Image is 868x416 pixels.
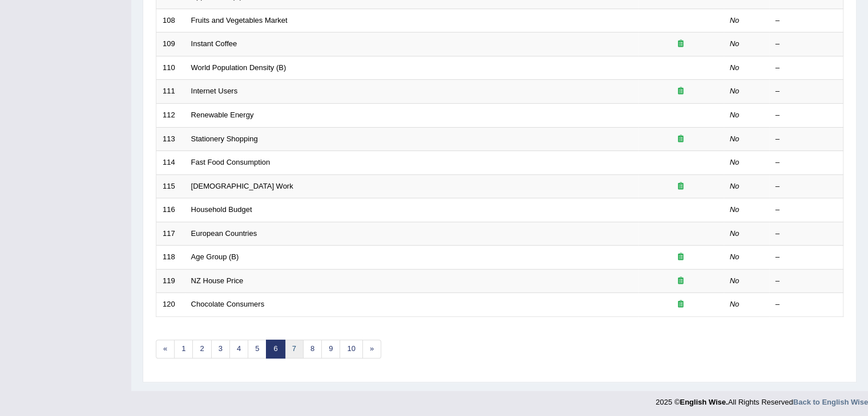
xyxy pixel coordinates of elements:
[776,252,837,263] div: –
[191,300,265,308] a: Chocolate Consumers
[730,158,740,166] em: No
[156,80,185,104] td: 111
[776,110,837,121] div: –
[776,205,837,215] div: –
[191,134,258,143] a: Stationery Shopping
[156,340,175,358] a: «
[303,340,322,358] a: 8
[776,15,837,26] div: –
[156,174,185,198] td: 115
[248,340,267,358] a: 5
[156,151,185,175] td: 114
[174,340,193,358] a: 1
[191,63,286,72] a: World Population Density (B)
[644,299,717,310] div: Exam occurring question
[340,340,362,358] a: 10
[730,111,740,119] em: No
[191,111,254,119] a: Renewable Energy
[793,398,868,406] a: Back to English Wise
[156,198,185,222] td: 116
[776,299,837,310] div: –
[156,246,185,270] td: 118
[156,32,185,56] td: 109
[191,158,271,166] a: Fast Food Consumption
[730,182,740,190] em: No
[730,300,740,308] em: No
[321,340,340,358] a: 9
[730,205,740,214] em: No
[730,134,740,143] em: No
[191,276,244,285] a: NZ House Price
[191,229,257,238] a: European Countries
[730,229,740,238] em: No
[656,391,868,407] div: 2025 © All Rights Reserved
[730,63,740,72] em: No
[156,103,185,127] td: 112
[156,222,185,246] td: 117
[191,16,288,25] a: Fruits and Vegetables Market
[644,39,717,50] div: Exam occurring question
[644,181,717,192] div: Exam occurring question
[191,252,239,261] a: Age Group (B)
[730,87,740,95] em: No
[362,340,381,358] a: »
[776,63,837,74] div: –
[730,276,740,285] em: No
[776,134,837,145] div: –
[191,39,237,48] a: Instant Coffee
[776,157,837,168] div: –
[776,181,837,192] div: –
[730,39,740,48] em: No
[680,398,728,406] strong: English Wise.
[156,269,185,293] td: 119
[285,340,304,358] a: 7
[730,252,740,261] em: No
[776,86,837,97] div: –
[229,340,248,358] a: 4
[644,86,717,97] div: Exam occurring question
[156,293,185,317] td: 120
[156,127,185,151] td: 113
[644,252,717,263] div: Exam occurring question
[191,182,293,190] a: [DEMOGRAPHIC_DATA] Work
[644,134,717,145] div: Exam occurring question
[191,205,252,214] a: Household Budget
[730,16,740,25] em: No
[776,229,837,239] div: –
[776,39,837,50] div: –
[192,340,211,358] a: 2
[776,276,837,287] div: –
[156,9,185,32] td: 108
[266,340,285,358] a: 6
[191,87,238,95] a: Internet Users
[644,276,717,287] div: Exam occurring question
[156,56,185,80] td: 110
[211,340,230,358] a: 3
